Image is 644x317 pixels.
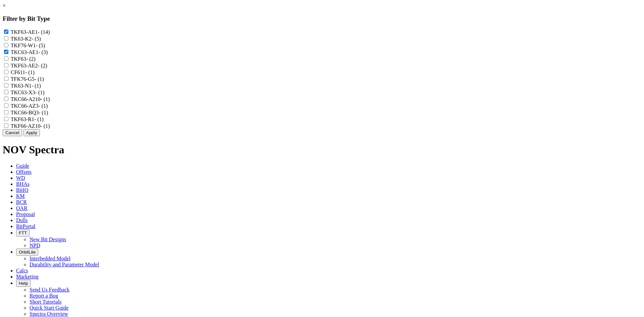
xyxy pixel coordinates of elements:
label: TKC66-AZ3 [11,103,48,109]
span: - (1) [25,69,35,75]
span: BitIQ [16,187,28,193]
span: - (1) [34,116,44,122]
span: - (14) [38,29,50,35]
a: Interbedded Model [30,256,70,261]
span: BHAs [16,181,30,187]
span: - (2) [38,63,47,68]
span: BitPortal [16,223,36,229]
span: - (1) [32,83,41,89]
a: Quick Start Guide [30,305,68,311]
span: Help [19,281,28,286]
label: TKF76-W1 [11,43,45,48]
span: Guide [16,163,29,169]
a: Spectra Overview [30,311,68,317]
span: - (1) [35,90,45,95]
label: TKC63-X3 [11,90,45,95]
label: TKC66-A210 [11,96,50,102]
label: TKF66-AZ10 [11,123,50,129]
span: Calcs [16,268,28,273]
span: - (3) [38,49,48,55]
label: TKC63-AE1 [11,49,48,55]
span: - (1) [35,76,44,82]
span: - (2) [26,56,36,62]
span: - (1) [39,110,48,115]
button: Cancel [3,129,22,136]
a: Durability and Parameter Model [30,262,99,267]
span: - (5) [36,43,45,48]
span: Dulls [16,217,28,223]
label: TK63-K2 [11,36,41,42]
label: CF611 [11,69,35,75]
label: TKF63-R1 [11,116,44,122]
a: NPD [30,243,40,248]
h1: NOV Spectra [3,144,641,156]
span: KM [16,193,25,199]
button: Apply [23,129,40,136]
a: New Bit Designs [30,236,66,242]
span: FTT [19,230,27,235]
label: TKF63-AE2 [11,63,47,68]
span: OrbitLite [19,250,36,255]
a: Report a Bug [30,293,58,299]
label: TKF63-AE1 [11,29,50,35]
span: OAR [16,205,28,211]
span: - (5) [32,36,41,42]
span: Proposal [16,211,35,217]
span: BCR [16,199,27,205]
span: - (1) [38,103,48,109]
span: Offsets [16,169,32,175]
label: TFK76-G5 [11,76,44,82]
a: Send Us Feedback [30,287,69,293]
a: × [3,3,6,8]
h3: Filter by Bit Type [3,15,641,22]
label: TKC66-BQ3 [11,110,48,115]
a: Short Tutorials [30,299,62,305]
span: - (1) [41,123,50,129]
span: Marketing [16,274,39,279]
span: WD [16,175,25,181]
label: TKF63 [11,56,36,62]
label: TK63-N1 [11,83,41,89]
span: - (1) [41,96,50,102]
